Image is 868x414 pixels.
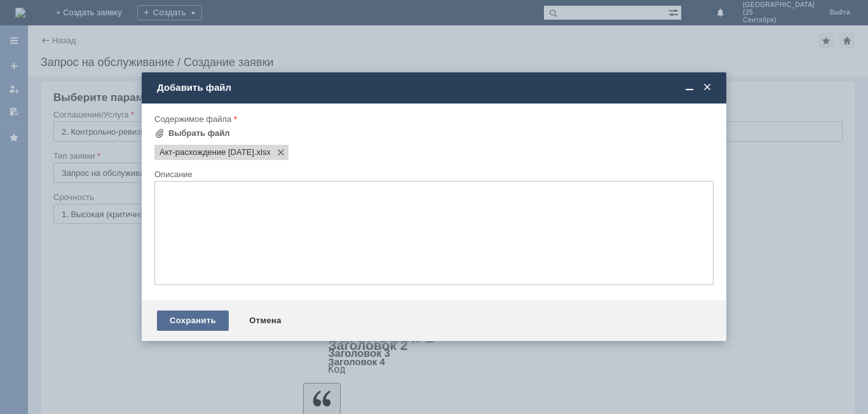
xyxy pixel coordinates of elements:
[683,82,696,93] span: Свернуть (Ctrl + M)
[154,115,711,123] div: Содержимое файла
[5,5,186,25] div: Добрый вечер! Высылаем Вам Акт расхождения№ Т2-2221 от [DATE]:
[157,82,714,93] div: Добавить файл
[5,36,186,66] div: Парфюм-гель для душа в МБК [PERSON_NAME] с поставкой не приходил.
[5,66,186,76] div: акт-расхождение во вложении.
[154,170,711,178] div: Описание
[159,147,254,157] span: Акт-расхождение 28.08.2025.xlsx
[168,128,230,138] div: Выбрать файл
[701,82,714,93] span: Закрыть
[254,147,271,157] span: Акт-расхождение 28.08.2025.xlsx
[5,25,186,36] div: Подводка для глаз Излишек нет,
